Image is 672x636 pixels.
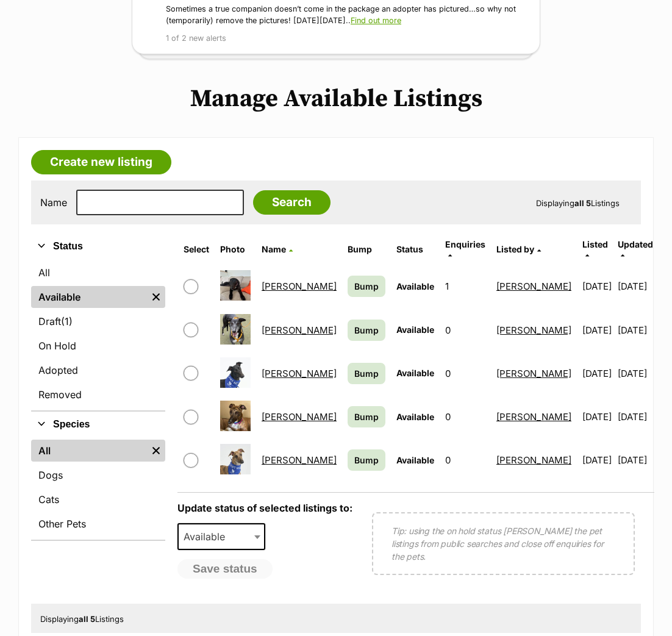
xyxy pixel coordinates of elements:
[31,437,165,540] div: Species
[582,239,608,249] span: Listed
[262,368,337,379] a: [PERSON_NAME]
[445,239,485,249] span: translation missing: en.admin.listings.index.attributes.enquiries
[31,440,147,462] a: All
[496,411,571,423] a: [PERSON_NAME]
[31,513,165,535] a: Other Pets
[31,335,165,357] a: On Hold
[262,244,286,254] span: Name
[618,239,653,249] span: Updated
[31,238,165,254] button: Status
[348,276,385,297] a: Bump
[177,523,265,550] span: Available
[215,235,256,264] th: Photo
[396,324,434,335] span: Available
[147,286,165,308] a: Remove filter
[79,614,95,624] strong: all 5
[354,324,379,337] span: Bump
[496,244,534,254] span: Listed by
[351,16,401,25] a: Find out more
[179,235,214,264] th: Select
[582,239,608,259] a: Listed
[396,281,434,291] span: Available
[618,352,653,395] td: [DATE]
[440,396,490,438] td: 0
[440,265,490,307] td: 1
[496,454,571,466] a: [PERSON_NAME]
[40,197,67,208] label: Name
[396,412,434,422] span: Available
[343,235,390,264] th: Bump
[445,239,485,259] a: Enquiries
[348,406,385,427] a: Bump
[262,454,337,466] a: [PERSON_NAME]
[354,410,379,423] span: Bump
[348,449,385,471] a: Bump
[31,384,165,406] a: Removed
[31,488,165,510] a: Cats
[496,324,571,336] a: [PERSON_NAME]
[31,286,147,308] a: Available
[577,265,617,307] td: [DATE]
[31,262,165,284] a: All
[618,439,653,481] td: [DATE]
[354,454,379,466] span: Bump
[31,416,165,432] button: Species
[262,411,337,423] a: [PERSON_NAME]
[440,309,490,351] td: 0
[31,359,165,381] a: Adopted
[166,4,531,27] p: Sometimes a true companion doesn’t come in the package an adopter has pictured…so why not (tempor...
[440,352,490,395] td: 0
[618,396,653,438] td: [DATE]
[354,367,379,380] span: Bump
[536,198,620,208] span: Displaying Listings
[147,440,165,462] a: Remove filter
[496,244,541,254] a: Listed by
[179,528,237,545] span: Available
[574,198,591,208] strong: all 5
[177,559,273,579] button: Save status
[618,309,653,351] td: [DATE]
[396,368,434,378] span: Available
[31,259,165,410] div: Status
[496,368,571,379] a: [PERSON_NAME]
[577,352,617,395] td: [DATE]
[440,439,490,481] td: 0
[396,455,434,465] span: Available
[577,309,617,351] td: [DATE]
[31,150,171,174] a: Create new listing
[618,239,653,259] a: Updated
[262,244,293,254] a: Name
[391,235,439,264] th: Status
[577,439,617,481] td: [DATE]
[391,524,615,563] p: Tip: using the on hold status [PERSON_NAME] the pet listings from public searches and close off e...
[262,280,337,292] a: [PERSON_NAME]
[354,280,379,293] span: Bump
[577,396,617,438] td: [DATE]
[496,280,571,292] a: [PERSON_NAME]
[262,324,337,336] a: [PERSON_NAME]
[31,310,165,332] a: Draft
[177,502,352,514] label: Update status of selected listings to:
[61,314,73,329] span: (1)
[348,363,385,384] a: Bump
[348,320,385,341] a: Bump
[618,265,653,307] td: [DATE]
[31,464,165,486] a: Dogs
[253,190,331,215] input: Search
[40,614,124,624] span: Displaying Listings
[166,33,531,45] p: 1 of 2 new alerts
